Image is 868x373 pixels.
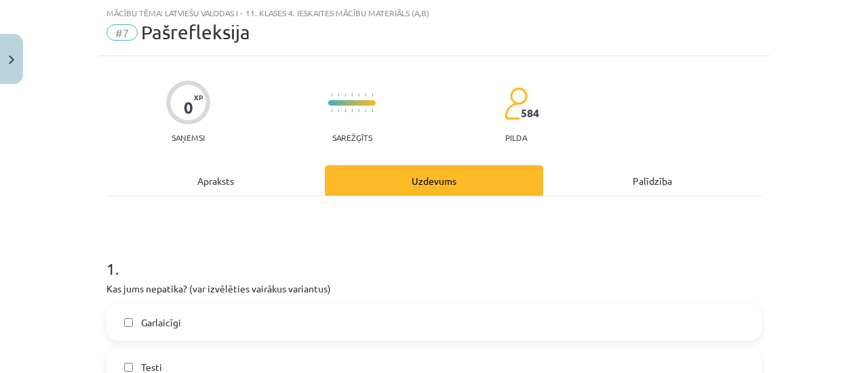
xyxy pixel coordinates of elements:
img: icon-close-lesson-0947bae3869378f0d4975bcd49f059093ad1ed9edebbc8119c70593378902aed.svg [9,56,14,64]
p: Saņemsi [166,133,210,142]
span: Garlaicīgi [141,315,181,330]
img: icon-short-line-57e1e144782c952c97e751825c79c345078a6d821885a25fce030b3d8c18986b.svg [344,93,346,97]
img: icon-short-line-57e1e144782c952c97e751825c79c345078a6d821885a25fce030b3d8c18986b.svg [358,93,359,97]
img: icon-short-line-57e1e144782c952c97e751825c79c345078a6d821885a25fce030b3d8c18986b.svg [351,93,353,97]
div: Mācību tēma: Latviešu valodas i - 11. klases 4. ieskaites mācību materiāls (a,b) [106,8,762,18]
div: Apraksts [106,165,325,196]
input: Testi [124,363,133,372]
img: icon-short-line-57e1e144782c952c97e751825c79c345078a6d821885a25fce030b3d8c18986b.svg [344,109,346,112]
img: icon-short-line-57e1e144782c952c97e751825c79c345078a6d821885a25fce030b3d8c18986b.svg [331,109,332,112]
input: Garlaicīgi [124,318,133,327]
p: Sarežģīts [332,133,372,142]
p: Kas jums nepatika? (var izvēlēties vairākus variantus) [106,282,762,296]
img: icon-short-line-57e1e144782c952c97e751825c79c345078a6d821885a25fce030b3d8c18986b.svg [365,109,366,112]
img: students-c634bb4e5e11cddfef0936a35e636f08e4e9abd3cc4e673bd6f9a4125e45ecb1.svg [504,87,528,120]
img: icon-short-line-57e1e144782c952c97e751825c79c345078a6d821885a25fce030b3d8c18986b.svg [331,93,332,97]
div: 0 [184,98,193,117]
span: Pašrefleksija [141,21,250,43]
span: XP [194,93,203,101]
span: 584 [521,107,539,119]
img: icon-short-line-57e1e144782c952c97e751825c79c345078a6d821885a25fce030b3d8c18986b.svg [372,109,373,112]
img: icon-short-line-57e1e144782c952c97e751825c79c345078a6d821885a25fce030b3d8c18986b.svg [358,109,359,112]
div: Uzdevums [325,165,543,196]
p: pilda [505,133,527,142]
span: #7 [106,24,138,41]
div: Palīdzība [543,165,762,196]
img: icon-short-line-57e1e144782c952c97e751825c79c345078a6d821885a25fce030b3d8c18986b.svg [338,109,339,112]
img: icon-short-line-57e1e144782c952c97e751825c79c345078a6d821885a25fce030b3d8c18986b.svg [372,93,373,97]
img: icon-short-line-57e1e144782c952c97e751825c79c345078a6d821885a25fce030b3d8c18986b.svg [365,93,366,97]
img: icon-short-line-57e1e144782c952c97e751825c79c345078a6d821885a25fce030b3d8c18986b.svg [338,93,339,97]
h1: 1 . [106,236,762,278]
img: icon-short-line-57e1e144782c952c97e751825c79c345078a6d821885a25fce030b3d8c18986b.svg [351,109,353,112]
